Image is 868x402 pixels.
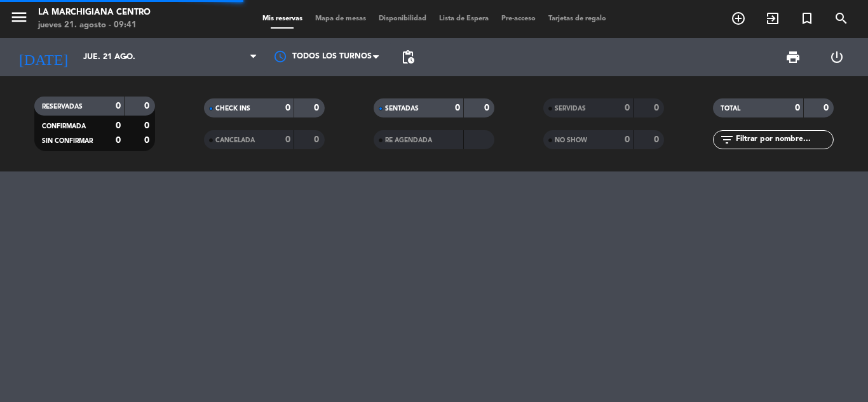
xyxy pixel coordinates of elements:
[144,102,152,111] strong: 0
[795,104,800,112] strong: 0
[385,137,432,144] span: RE AGENDADA
[555,137,587,144] span: NO SHOW
[484,104,492,112] strong: 0
[42,123,86,130] span: CONFIRMADA
[116,102,121,111] strong: 0
[824,104,831,112] strong: 0
[10,8,29,31] button: menu
[625,104,630,112] strong: 0
[118,50,133,65] i: arrow_drop_down
[38,19,151,32] div: jueves 21. agosto - 09:41
[215,137,255,144] span: CANCELADA
[799,11,815,26] i: turned_in_not
[314,135,322,144] strong: 0
[42,104,83,110] span: RESERVADAS
[144,136,152,145] strong: 0
[542,15,613,22] span: Tarjetas de regalo
[455,104,460,112] strong: 0
[735,133,833,147] input: Filtrar por nombre...
[10,43,77,71] i: [DATE]
[215,105,250,112] span: CHECK INS
[385,105,419,112] span: SENTADAS
[144,121,152,130] strong: 0
[285,135,290,144] strong: 0
[309,15,372,22] span: Mapa de mesas
[654,104,661,112] strong: 0
[555,105,586,112] span: SERVIDAS
[829,50,844,65] i: power_settings_new
[42,138,93,144] span: SIN CONFIRMAR
[10,8,29,27] i: menu
[654,135,661,144] strong: 0
[765,11,780,26] i: exit_to_app
[256,15,309,22] span: Mis reservas
[731,11,746,26] i: add_circle_outline
[400,50,416,65] span: pending_actions
[38,6,151,19] div: La Marchigiana Centro
[785,50,801,65] span: print
[116,121,121,130] strong: 0
[495,15,542,22] span: Pre-acceso
[372,15,433,22] span: Disponibilidad
[625,135,630,144] strong: 0
[433,15,495,22] span: Lista de Espera
[116,136,121,145] strong: 0
[721,105,740,112] span: TOTAL
[314,104,322,112] strong: 0
[815,38,858,76] div: LOG OUT
[285,104,290,112] strong: 0
[719,132,735,147] i: filter_list
[834,11,849,26] i: search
